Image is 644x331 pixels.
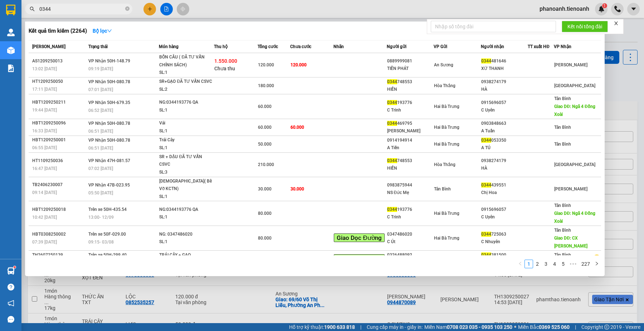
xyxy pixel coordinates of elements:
span: down [107,28,112,33]
button: Kết nối tổng đài [562,21,608,32]
span: 60.000 [291,125,304,130]
span: Trên xe 50F-029.00 [88,232,126,237]
div: XỨ THANH [481,65,528,72]
span: Chưa cước [290,44,311,49]
span: Tân Bình [554,203,571,208]
span: 13:00 - 12/09 [88,215,114,220]
span: 0344 [387,100,397,105]
li: 1 [525,260,533,268]
span: 60.000 [258,104,272,109]
span: VP Nhận 50H-148.79 [88,58,130,63]
span: [GEOGRAPHIC_DATA] [554,162,595,167]
span: Giao DĐ: CX [PERSON_NAME] [554,236,587,249]
div: 0914194914 [387,137,434,144]
a: 4 [551,260,558,268]
span: Trạng thái [88,44,108,49]
div: TIẾN PHÁT [387,65,434,72]
span: VP Nhận 47H-081.57 [88,158,130,163]
span: Hòa Thắng [434,162,455,167]
div: TB2406230007 [32,181,86,189]
span: 17:11 [DATE] [32,87,57,92]
div: 0889999081 [387,57,434,65]
span: 16:47 [DATE] [32,166,57,171]
div: 0938274179 [481,157,528,165]
h3: Kết quả tìm kiếm ( 2264 ) [29,27,87,35]
div: 481646 [481,57,528,65]
span: 80.000 [258,211,272,216]
div: Vải [159,119,213,127]
div: SL: 1 [159,238,213,246]
span: Hai Bà Trưng [434,236,459,241]
div: HBT1209250001 [32,136,86,144]
div: Trái Cây [159,136,213,144]
span: [PERSON_NAME] [32,44,65,49]
div: C Út [387,238,434,246]
div: A Tiến [387,144,434,152]
span: 0344 [481,138,491,143]
div: [DEMOGRAPHIC_DATA]( Bể Vỡ KCTN) [159,178,213,193]
span: Tân Bình [554,125,571,130]
span: 0344 [387,79,397,84]
span: 210.000 [258,162,274,167]
span: Hai Bà Trưng [434,142,459,147]
div: 0347486020 [387,231,434,238]
img: warehouse-icon [7,47,15,54]
span: close-circle [125,6,130,11]
span: 180.000 [258,83,274,88]
img: logo-vxr [6,5,15,15]
div: 0326488092 [387,251,434,259]
div: HÀ [481,165,528,172]
span: 30.000 [291,186,304,191]
span: 07:39 [DATE] [32,240,57,245]
span: 05:50 [DATE] [88,190,113,195]
span: 09:19 [DATE] [88,66,113,71]
img: solution-icon [7,65,15,72]
span: 0344 [387,207,397,212]
div: C Trinh [387,213,434,221]
div: SL: 1 [159,69,213,77]
span: question-circle [8,284,14,290]
span: Tân Bình [554,96,571,101]
div: SL: 1 [159,144,213,152]
span: 60.000 [258,125,272,130]
span: Tân Bình [434,186,451,191]
span: Hai Bà Trưng [434,125,459,130]
a: 227 [579,260,592,268]
input: Tìm tên, số ĐT hoặc mã đơn [39,5,124,13]
li: 3 [542,260,550,268]
div: SL: 1 [159,107,213,114]
span: 09:15 - 03/08 [88,240,114,245]
span: VP Nhận 50H-080.78 [88,121,130,126]
span: [PERSON_NAME] [554,62,587,67]
span: 19:44 [DATE] [32,108,57,113]
div: SR + DẬU ĐÃ TƯ VẤN CSVC [159,153,213,169]
span: VP Nhận [554,44,571,49]
span: VP Nhận 50H-080.78 [88,79,130,84]
div: 0915696057 [481,206,528,213]
div: AS1209250013 [32,57,86,65]
div: TH2607250139 [32,251,86,259]
div: 748553 [387,78,434,86]
span: 07:01 [DATE] [88,87,113,92]
span: message [8,316,14,323]
span: Hòa Thắng [434,83,455,88]
div: HÀ [481,86,528,93]
li: 227 [579,260,592,268]
div: HBT1209250211 [32,99,86,106]
button: right [592,260,601,268]
div: C Trinh [387,107,434,114]
span: Giao Dọc Đường [334,254,384,263]
span: search [30,6,35,11]
span: Giao DĐ: Ngã 4 Đồng Xoài [554,211,595,224]
div: NG:0344193776 QA [159,99,213,107]
span: Nhãn [333,44,344,49]
sup: 1 [14,266,16,268]
span: 06:55 [DATE] [32,145,57,150]
div: HT1109250036 [32,157,86,165]
div: HBT0308250002 [32,231,86,238]
span: notification [8,300,14,307]
div: A Tuấn [481,127,528,135]
span: 50.000 [258,142,272,147]
span: Tân Bình [554,252,571,257]
span: 0344 [481,58,491,63]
